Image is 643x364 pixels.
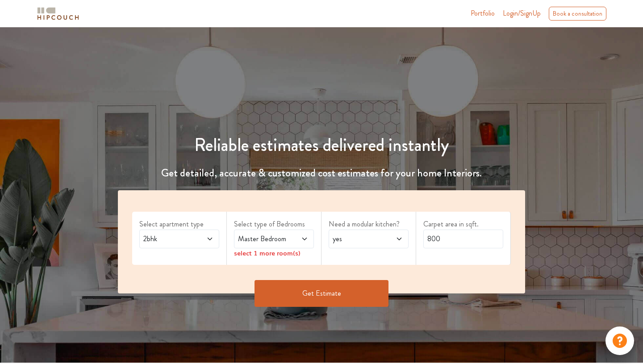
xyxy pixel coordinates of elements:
a: Portfolio [471,8,495,19]
span: yes [331,234,385,244]
span: 2bhk [142,234,196,244]
h4: Get detailed, accurate & customized cost estimates for your home Interiors. [113,167,530,180]
span: Login/SignUp [503,8,541,18]
span: logo-horizontal.svg [36,4,80,24]
button: Get Estimate [255,280,388,307]
div: Book a consultation [549,7,606,21]
div: select 1 more room(s) [234,248,314,258]
h1: Reliable estimates delivered instantly [113,134,530,156]
input: Enter area sqft [423,230,503,248]
span: Master Bedroom [236,234,290,244]
label: Select type of Bedrooms [234,219,314,230]
img: logo-horizontal.svg [36,6,80,21]
label: Select apartment type [139,219,219,230]
label: Carpet area in sqft. [423,219,503,230]
label: Need a modular kitchen? [329,219,409,230]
